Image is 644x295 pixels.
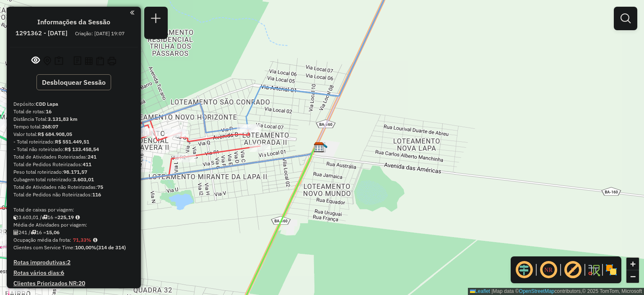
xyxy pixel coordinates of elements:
[55,138,89,145] strong: R$ 551.449,51
[57,214,74,220] strong: 225,19
[13,100,134,108] div: Depósito:
[30,54,42,68] button: Exibir sessão original
[73,237,91,243] strong: 71,33%
[130,8,134,17] a: Clique aqui para minimizar o painel
[13,206,134,214] div: Total de caixas por viagem:
[13,221,134,229] div: Média de Atividades por viagem:
[75,244,96,251] strong: 100,00%
[13,259,134,266] h4: Rotas improdutivas:
[13,215,18,220] i: Cubagem total roteirizado
[13,244,75,251] span: Clientes com Service Time:
[46,108,52,115] strong: 16
[83,55,94,66] button: Visualizar relatório de Roteirização
[13,191,134,198] div: Total de Pedidos não Roteirizados:
[31,230,36,235] i: Total de rotas
[13,269,134,277] h4: Rotas vários dias:
[67,258,70,266] strong: 2
[61,269,64,277] strong: 6
[13,138,134,146] div: - Total roteirizado:
[94,55,106,67] button: Visualizar Romaneio
[13,280,134,287] h4: Clientes Priorizados NR:
[16,29,68,37] h6: 1291362 - [DATE]
[88,154,96,160] strong: 241
[13,146,134,153] div: - Total não roteirizado:
[46,229,60,235] strong: 15,06
[73,176,94,183] strong: 3.603,01
[97,184,103,190] strong: 75
[53,55,65,68] button: Painel de Sugestão
[626,258,639,270] a: Zoom in
[630,271,636,282] span: −
[38,131,72,137] strong: R$ 684.908,05
[72,55,83,68] button: Logs desbloquear sessão
[37,18,110,26] h4: Informações da Sessão
[13,176,134,183] div: Cubagem total roteirizado:
[13,115,134,123] div: Distância Total:
[470,288,490,294] a: Leaflet
[72,30,128,37] div: Criação: [DATE] 19:07
[36,74,111,90] button: Desbloquear Sessão
[13,183,134,191] div: Total de Atividades não Roteirizadas:
[13,168,134,176] div: Peso total roteirizado:
[13,123,134,131] div: Tempo total:
[42,215,47,220] i: Total de rotas
[587,263,600,277] img: Fluxo de ruas
[148,10,164,29] a: Nova sessão e pesquisa
[314,142,325,153] img: CDD Lapa
[13,108,134,115] div: Total de rotas:
[96,244,126,251] strong: (314 de 314)
[48,116,78,122] strong: 3.131,83 km
[65,146,99,152] strong: R$ 133.458,54
[42,55,53,68] button: Centralizar mapa no depósito ou ponto de apoio
[13,161,134,168] div: Total de Pedidos Roteirizados:
[92,191,101,198] strong: 116
[13,229,134,236] div: 241 / 16 =
[36,101,58,107] strong: CDD Lapa
[538,260,558,280] span: Ocultar NR
[13,214,134,221] div: 3.603,01 / 16 =
[626,270,639,283] a: Zoom out
[491,288,493,294] span: |
[468,288,644,295] div: Map data © contributors,© 2025 TomTom, Microsoft
[63,169,87,175] strong: 98.171,57
[93,238,97,243] em: Média calculada utilizando a maior ocupação (%Peso ou %Cubagem) de cada rota da sessão. Rotas cro...
[83,161,91,167] strong: 411
[605,263,618,277] img: Exibir/Ocultar setores
[42,123,58,130] strong: 268:07
[519,288,555,294] a: OpenStreetMap
[563,260,583,280] span: Exibir rótulo
[78,279,85,287] strong: 20
[13,131,134,138] div: Valor total:
[13,230,18,235] i: Total de Atividades
[617,10,634,27] a: Exibir filtros
[13,153,134,161] div: Total de Atividades Roteirizadas:
[75,215,80,220] i: Meta Caixas/viagem: 206,52 Diferença: 18,67
[514,260,534,280] span: Ocultar deslocamento
[13,237,71,243] span: Ocupação média da frota:
[630,258,636,269] span: +
[106,55,118,67] button: Imprimir Rotas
